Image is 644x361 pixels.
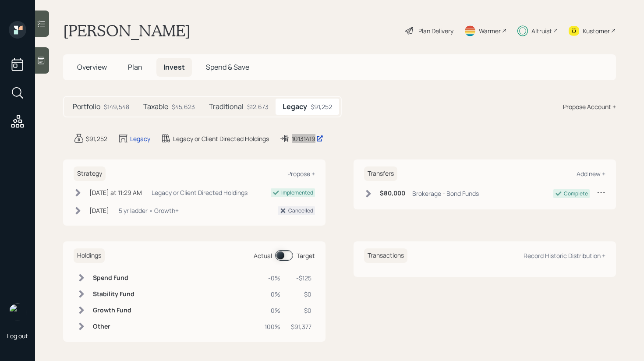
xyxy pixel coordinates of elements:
div: Record Historic Distribution + [524,251,605,260]
h6: Stability Fund [93,290,134,298]
h6: Growth Fund [93,307,134,314]
div: [DATE] [89,206,109,215]
h5: Portfolio [73,103,100,111]
div: $91,377 [291,322,311,331]
h6: Holdings [74,248,105,263]
div: Propose + [287,170,315,178]
div: Complete [564,190,588,198]
h6: Other [93,323,134,330]
div: 0% [265,290,280,299]
div: Altruist [531,26,552,35]
div: 5 yr ladder • Growth+ [119,206,179,215]
div: Kustomer [583,26,610,35]
div: Legacy or Client Directed Holdings [173,134,269,143]
div: $91,252 [86,134,107,143]
div: $91,252 [311,102,332,111]
div: -$125 [291,273,311,283]
div: 100% [265,322,280,331]
div: Actual [254,251,272,260]
div: $0 [291,306,311,315]
h6: $80,000 [380,190,405,197]
span: Invest [163,62,185,72]
div: Plan Delivery [418,26,453,35]
div: Propose Account + [563,102,616,111]
div: Add new + [577,170,605,178]
h5: Taxable [143,103,168,111]
div: Log out [7,332,28,340]
div: $0 [291,290,311,299]
div: Target [297,251,315,260]
h6: Transactions [364,248,407,263]
h5: Traditional [209,103,244,111]
div: [DATE] at 11:29 AM [89,188,142,197]
div: Legacy [130,134,150,143]
span: Plan [128,62,142,72]
img: retirable_logo.png [9,304,26,321]
h5: Legacy [283,103,307,111]
h6: Transfers [364,166,397,181]
div: $12,673 [247,102,269,111]
span: Overview [77,62,107,72]
div: 10131419 [292,134,323,143]
div: Legacy or Client Directed Holdings [152,188,248,197]
div: -0% [265,273,280,283]
span: Spend & Save [206,62,249,72]
h6: Spend Fund [93,274,134,282]
div: $149,548 [104,102,129,111]
div: 0% [265,306,280,315]
div: Cancelled [288,207,313,215]
h1: [PERSON_NAME] [63,21,191,40]
div: $45,623 [172,102,195,111]
div: Implemented [281,189,313,197]
div: Brokerage - Bond Funds [412,189,479,198]
div: Warmer [479,26,501,35]
h6: Strategy [74,166,106,181]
